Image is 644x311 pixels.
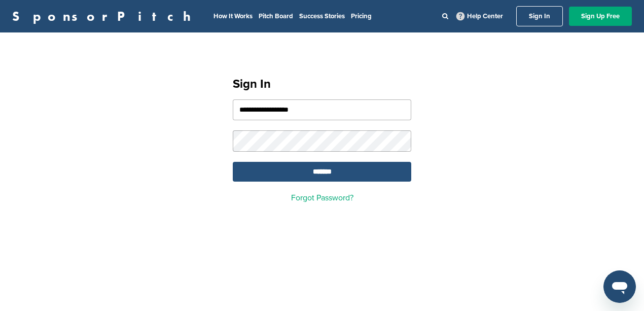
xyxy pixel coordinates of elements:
a: Sign In [516,6,563,26]
a: How It Works [213,12,253,20]
a: Pitch Board [259,12,293,20]
a: Success Stories [299,12,345,20]
a: Help Center [454,10,505,22]
a: Sign Up Free [569,7,632,26]
a: SponsorPitch [12,10,197,23]
a: Pricing [351,12,372,20]
h1: Sign In [233,75,411,93]
iframe: Button to launch messaging window [603,270,636,303]
a: Forgot Password? [291,193,353,203]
